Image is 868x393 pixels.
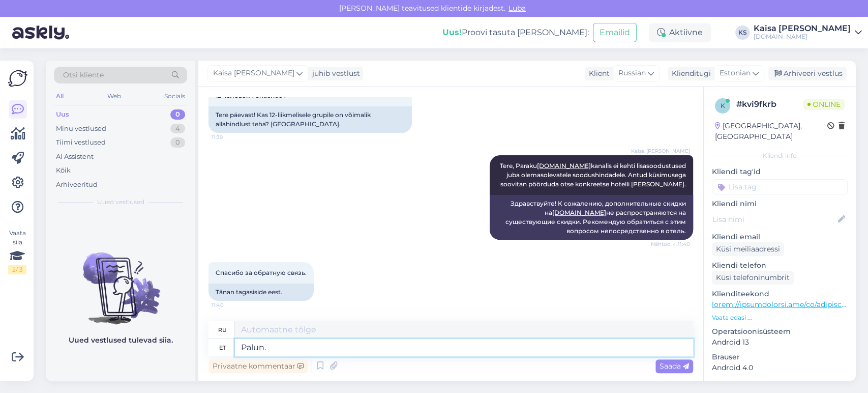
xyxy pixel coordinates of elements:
[54,90,66,103] div: All
[668,68,711,79] div: Klienditugi
[56,137,106,148] div: Tiimi vestlused
[768,67,847,80] div: Arhiveeri vestlus
[8,69,27,88] img: Askly Logo
[712,242,784,256] div: Küsi meiliaadressi
[736,98,803,110] div: # kvi9fkrb
[660,361,689,371] span: Saada
[56,109,69,120] div: Uus
[715,121,827,142] div: [GEOGRAPHIC_DATA], [GEOGRAPHIC_DATA]
[712,313,848,322] p: Vaata edasi ...
[97,198,144,207] span: Uued vestlused
[46,234,195,326] img: No chats
[649,23,711,42] div: Aktiivne
[208,359,308,373] div: Privaatne kommentaar
[212,301,250,309] span: 11:40
[170,137,185,148] div: 0
[712,199,848,209] p: Kliendi nimi
[212,133,250,141] span: 11:39
[754,24,851,33] div: Kaisa [PERSON_NAME]
[537,162,591,170] a: [DOMAIN_NAME]
[500,162,687,188] span: Tere, Paraku kanalis ei kehti lisasoodustused juba olemasolevatele soodushindadele. Antud küsimus...
[651,240,690,248] span: Nähtud ✓ 11:40
[720,68,751,79] span: Estonian
[56,152,94,162] div: AI Assistent
[585,68,610,79] div: Klient
[8,265,26,274] div: 2 / 3
[712,151,848,160] div: Kliendi info
[69,335,173,346] p: Uued vestlused tulevad siia.
[308,68,360,79] div: juhib vestlust
[631,147,690,155] span: Kaisa [PERSON_NAME]
[735,25,750,40] div: KS
[712,362,848,373] p: Android 4.0
[721,102,725,109] span: k
[442,27,462,37] b: Uus!
[219,339,226,356] div: et
[712,166,848,177] p: Kliendi tag'id
[712,289,848,299] p: Klienditeekond
[618,68,646,79] span: Russian
[170,109,185,120] div: 0
[490,195,693,240] div: Здравствуйте! К сожалению, дополнительные скидки на не распространяются на существующие скидки. Р...
[754,24,862,41] a: Kaisa [PERSON_NAME][DOMAIN_NAME]
[712,326,848,337] p: Operatsioonisüsteem
[56,124,106,134] div: Minu vestlused
[208,284,314,301] div: Tänan tagasiside eest.
[162,90,187,103] div: Socials
[712,260,848,271] p: Kliendi telefon
[712,179,848,194] input: Lisa tag
[170,124,185,134] div: 4
[8,229,26,274] div: Vaata siia
[593,23,637,42] button: Emailid
[216,269,307,276] span: Спасибо за обратную связь.
[105,90,123,103] div: Web
[218,321,227,339] div: ru
[712,337,848,348] p: Android 13
[235,339,693,356] textarea: Palun.
[803,99,845,110] span: Online
[712,232,848,242] p: Kliendi email
[552,209,606,216] a: [DOMAIN_NAME]
[505,4,529,13] span: Luba
[712,214,836,225] input: Lisa nimi
[712,271,794,285] div: Küsi telefoninumbrit
[63,70,104,80] span: Otsi kliente
[208,106,412,133] div: Tere päevast! Kas 12-liikmelisele grupile on võimalik allahindlust teha? [GEOGRAPHIC_DATA].
[213,68,294,79] span: Kaisa [PERSON_NAME]
[712,352,848,362] p: Brauser
[56,180,98,190] div: Arhiveeritud
[442,26,589,39] div: Proovi tasuta [PERSON_NAME]:
[754,33,851,41] div: [DOMAIN_NAME]
[56,165,71,176] div: Kõik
